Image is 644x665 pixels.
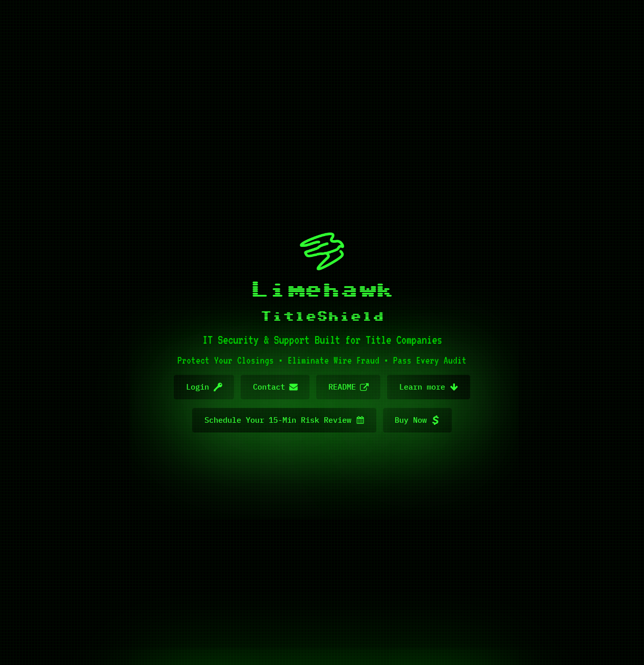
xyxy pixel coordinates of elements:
span: Learn more [399,375,445,399]
h1: IT Security & Support Built for Title Companies [141,333,503,346]
a: Learn more [387,375,470,399]
img: limehawk-logo [300,233,344,270]
p: TitleShield [141,310,503,324]
a: Contact [241,375,310,399]
span: README [328,375,356,399]
span: Schedule Your 15-Min Risk Review [204,408,351,432]
a: README [316,375,380,399]
span: Buy Now [395,408,427,432]
h1: Protect Your Closings • Eliminate Wire Fraud • Pass Every Audit [141,355,503,366]
a: Login [174,375,234,399]
span: Contact [253,375,285,399]
h1: Limehawk [141,279,503,301]
span: Login [186,375,209,399]
a: Schedule Your 15-Min Risk Review [192,408,376,432]
a: Buy Now [383,408,452,432]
